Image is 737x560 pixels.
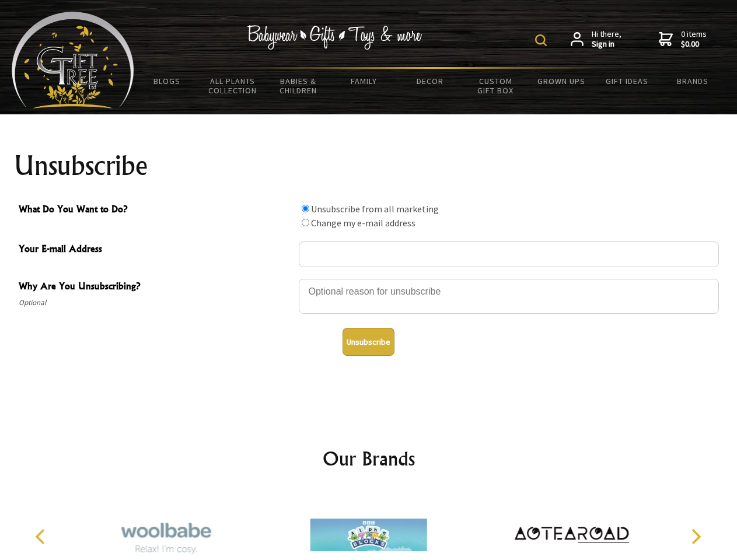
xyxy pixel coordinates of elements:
[19,279,293,296] span: Why Are You Unsubscribing?
[592,29,621,50] span: Hi there,
[12,12,134,108] img: Babyware - Gifts - Toys and more...
[247,25,422,50] img: Babywear - Gifts - Toys & more
[397,69,463,93] a: Decor
[592,39,621,50] strong: Sign in
[659,29,707,50] a: 0 items$0.00
[681,39,707,50] strong: $0.00
[528,69,594,93] a: Grown Ups
[302,205,309,212] input: What Do You Want to Do?
[19,202,293,219] span: What Do You Want to Do?
[343,328,394,356] button: Unsubscribe
[683,524,708,549] button: Next
[681,29,707,50] span: 0 items
[302,219,309,226] input: What Do You Want to Do?
[266,69,331,103] a: Babies & Children
[299,242,719,267] input: Your E-mail Address
[463,69,529,103] a: Custom Gift Box
[200,69,266,103] a: All Plants Collection
[311,217,415,229] label: Change my e-mail address
[660,69,726,93] a: Brands
[19,296,293,310] span: Optional
[311,203,439,215] label: Unsubscribe from all marketing
[29,524,55,549] button: Previous
[19,242,293,258] span: Your E-mail Address
[535,34,547,46] img: product search
[299,279,719,314] textarea: Why Are You Unsubscribing?
[594,69,660,93] a: Gift Ideas
[23,444,714,473] h2: Our Brands
[14,152,724,180] h1: Unsubscribe
[134,69,200,93] a: BLOGS
[571,29,621,50] a: Hi there,Sign in
[331,69,397,93] a: Family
